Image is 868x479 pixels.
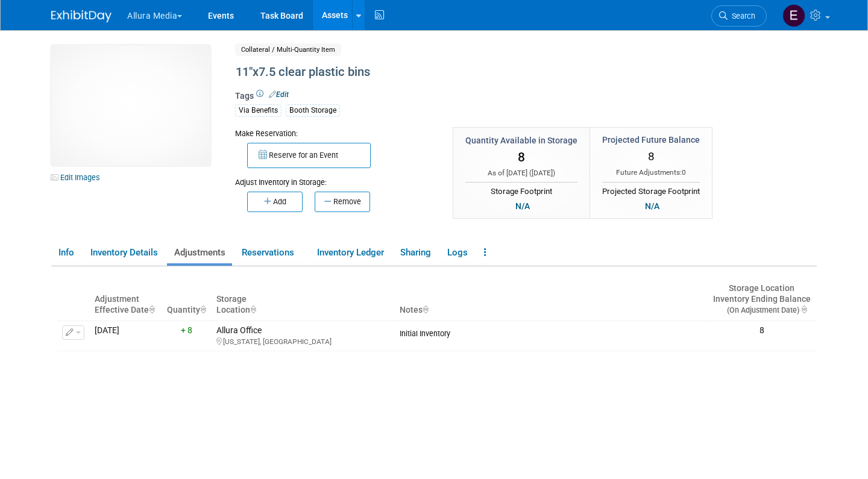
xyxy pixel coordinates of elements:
div: Storage Footprint [465,182,577,198]
div: Quantity Available in Storage [465,134,577,146]
div: N/A [512,199,533,213]
div: N/A [641,199,663,213]
span: [DATE] [532,169,553,177]
th: Storage LocationInventory Ending Balance (On Adjustment Date) : activate to sort column ascending [707,278,817,321]
div: 11"x7.5 clear plastic bins [231,61,740,83]
span: (On Adjustment Date) [717,305,799,315]
div: [US_STATE], [GEOGRAPHIC_DATA] [216,336,390,346]
div: Make Reservation: [235,127,435,139]
a: Logs [440,242,474,263]
span: 8 [518,150,525,164]
button: Remove [315,192,370,212]
a: Edit [269,90,289,99]
div: Future Adjustments: [602,167,700,178]
div: Booth Storage [286,104,340,117]
div: Tags [235,90,740,125]
div: Projected Future Balance [602,134,700,146]
th: Quantity : activate to sort column ascending [162,278,212,321]
img: View Asset Images [51,45,210,166]
a: Edit Images [51,170,105,185]
div: Via Benefits [235,104,281,117]
a: Inventory Ledger [310,242,391,263]
span: 0 [682,168,686,177]
div: Allura Office [216,325,390,347]
div: 8 [712,325,812,336]
div: As of [DATE] ( ) [465,168,577,178]
th: Adjustment Effective Date : activate to sort column ascending [90,278,162,321]
a: Info [51,242,81,263]
button: Reserve for an Event [247,143,371,168]
img: ExhibitDay [51,10,112,22]
span: 8 [648,149,655,163]
a: Sharing [393,242,438,263]
span: + 8 [181,325,192,335]
a: Inventory Details [83,242,165,263]
span: Search [728,11,755,20]
th: Notes : activate to sort column ascending [395,278,707,321]
td: [DATE] [90,321,162,351]
th: Storage Location : activate to sort column ascending [212,278,395,321]
button: Add [247,192,303,212]
a: Search [711,5,767,27]
a: Adjustments [167,242,232,263]
img: Eric Thompson [782,4,805,27]
a: Reservations [234,242,307,263]
div: Initial Inventory [400,325,702,339]
div: Projected Storage Footprint [602,182,700,198]
span: Collateral / Multi-Quantity Item [235,43,341,56]
div: Adjust Inventory in Storage: [235,168,435,188]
